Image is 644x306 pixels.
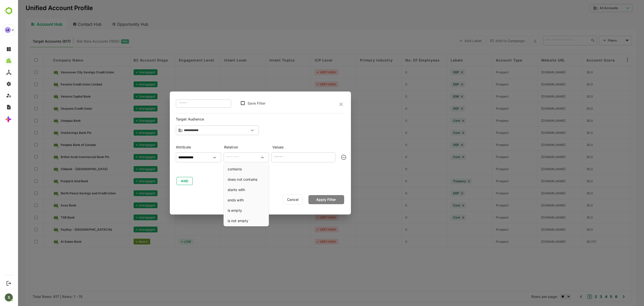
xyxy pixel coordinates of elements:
li: starts with [207,185,250,194]
div: LE [5,27,11,33]
h6: Target Audience [158,117,204,124]
li: ends with [207,195,250,205]
button: clear [320,151,332,163]
img: BambooboxLogoMark.f1c84d78b4c51b1a7b5f700c9845e183.svg [3,6,15,16]
button: Open [231,127,238,134]
button: Apply Filter [291,195,327,204]
h6: Relation [207,144,252,150]
button: Close [241,154,248,161]
li: is empty [207,206,250,215]
h6: Attribute [158,144,204,150]
button: Logout [5,280,12,287]
button: Cancel [265,195,285,204]
li: contains [207,164,250,174]
button: close [320,102,327,107]
button: Open [193,154,200,161]
li: does not contains [207,175,250,184]
label: Save Filter [230,101,248,105]
div: S [5,293,13,301]
h6: Values [255,144,327,150]
li: is not empty [207,216,250,225]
